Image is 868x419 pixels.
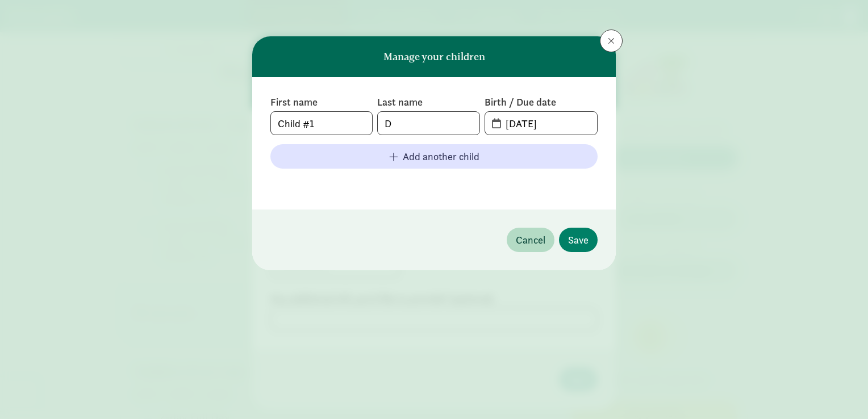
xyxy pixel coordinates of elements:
h6: Manage your children [383,51,485,62]
button: Cancel [507,228,554,252]
button: Save [559,228,598,252]
button: Add another child [270,144,598,169]
span: Cancel [516,232,545,248]
label: Birth / Due date [485,95,598,109]
span: Save [568,232,589,248]
label: First name [270,95,373,109]
input: MM-DD-YYYY [499,112,597,135]
span: Add another child [403,149,479,164]
label: Last name [377,95,479,109]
